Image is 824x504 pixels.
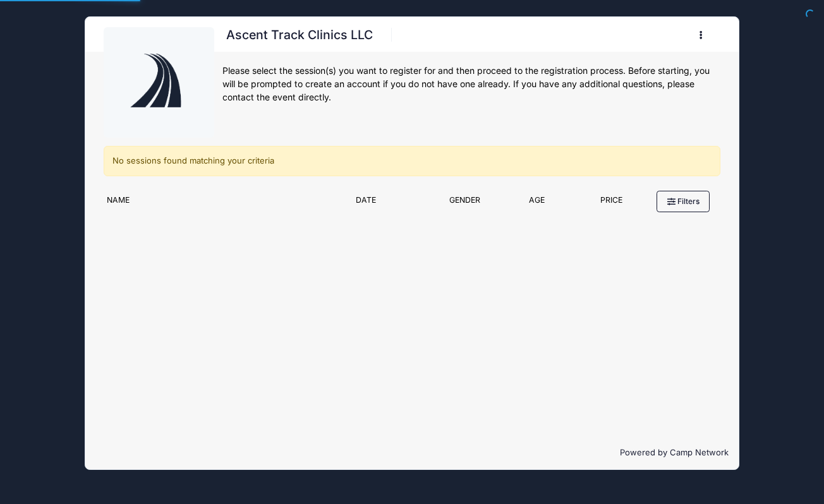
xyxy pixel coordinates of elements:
[499,195,574,212] div: Age
[222,24,377,46] h1: Ascent Track Clinics LLC
[95,447,729,459] p: Powered by Camp Network
[222,64,720,104] div: Please select the session(s) you want to register for and then proceed to the registration proces...
[104,146,720,176] div: No sessions found matching your criteria
[349,195,430,212] div: Date
[431,195,499,212] div: Gender
[111,35,206,130] img: logo
[657,191,710,212] button: Filters
[100,195,349,212] div: Name
[574,195,648,212] div: Price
